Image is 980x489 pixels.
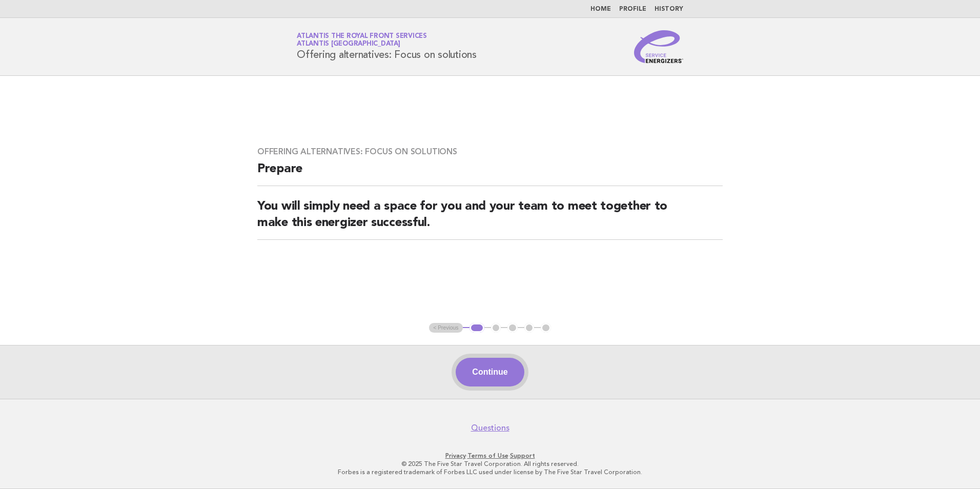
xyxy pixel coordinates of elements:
[634,30,683,63] img: Service Energizers
[257,161,723,186] h2: Prepare
[456,358,524,386] button: Continue
[257,198,723,240] h2: You will simply need a space for you and your team to meet together to make this energizer succes...
[590,6,611,12] a: Home
[176,460,804,468] p: © 2025 The Five Star Travel Corporation. All rights reserved.
[176,452,804,460] p: · ·
[445,452,466,459] a: Privacy
[655,6,683,12] a: History
[471,423,509,433] a: Questions
[469,323,484,333] button: 1
[297,33,477,60] h1: Offering alternatives: Focus on solutions
[297,33,427,47] a: Atlantis The Royal Front ServicesAtlantis [GEOGRAPHIC_DATA]
[297,41,400,48] span: Atlantis [GEOGRAPHIC_DATA]
[510,452,535,459] a: Support
[257,147,723,157] h3: Offering alternatives: Focus on solutions
[176,468,804,476] p: Forbes is a registered trademark of Forbes LLC used under license by The Five Star Travel Corpora...
[467,452,508,459] a: Terms of Use
[619,6,646,12] a: Profile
